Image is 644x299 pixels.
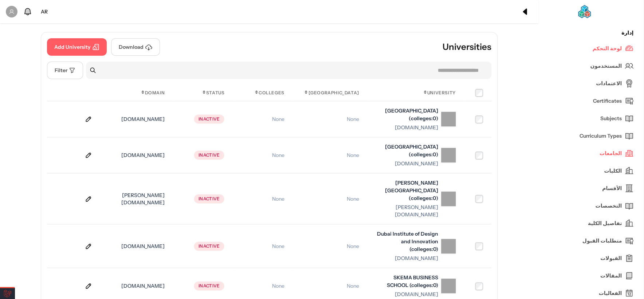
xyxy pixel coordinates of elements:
[582,237,622,245] span: متطلبات القبول
[194,114,224,124] div: Inactive
[377,107,438,122] div: [GEOGRAPHIC_DATA] (colleges:0)
[115,282,165,290] div: [DOMAIN_NAME]
[377,160,438,167] div: [DOMAIN_NAME]
[377,204,438,218] div: [PERSON_NAME][DOMAIN_NAME]
[600,272,622,280] span: المقالات
[549,197,633,215] a: التخصصات
[377,230,438,253] div: Dubai Institute of Design and Innovation (colleges:0)
[600,150,622,157] span: الجامعات
[596,80,622,87] span: الاعتمادات
[182,90,224,96] div: Status
[577,4,635,19] img: Ecme logo
[549,249,633,267] a: القبولات
[194,281,224,291] div: Inactive
[119,43,144,51] span: Download
[544,29,638,37] div: إدارة
[194,194,224,204] div: Inactive
[272,283,284,289] span: None
[600,255,622,262] span: القبولات
[549,162,633,180] a: الكليات
[549,145,633,162] a: الجامعات
[47,62,83,79] button: Filter
[377,179,438,202] div: [PERSON_NAME][GEOGRAPHIC_DATA] (colleges:0)
[302,90,359,96] div: [GEOGRAPHIC_DATA]
[38,5,51,19] div: تغيير اللغة
[111,38,160,56] button: Download
[194,150,224,160] div: Inactive
[549,232,633,249] a: متطلبات القبول
[549,92,633,110] a: Certificates
[549,215,633,232] a: تفاصيل الكلية
[580,132,622,140] span: Curriculum Types
[377,124,438,131] div: [DOMAIN_NAME]
[272,196,284,202] span: None
[272,152,284,158] span: None
[115,243,165,250] div: [DOMAIN_NAME]
[600,115,622,122] span: Subjects
[377,291,438,298] div: [DOMAIN_NAME]
[593,97,622,105] span: Certificates
[443,41,491,53] h3: Universities
[194,241,224,251] div: Inactive
[47,38,107,56] button: Add University
[588,220,622,227] span: تفاصيل الكلية
[377,274,438,289] div: SKEMA BUSINESS SCHOOL (colleges:0)
[549,110,633,127] a: Subjects
[115,152,165,159] div: [DOMAIN_NAME]
[347,196,359,202] span: None
[242,90,284,96] div: Colleges
[347,152,359,158] span: None
[115,115,165,123] div: [DOMAIN_NAME]
[115,192,165,206] div: [PERSON_NAME][DOMAIN_NAME]
[549,180,633,197] a: الأقسام
[590,62,622,70] span: المستخدمون
[377,143,438,158] div: [GEOGRAPHIC_DATA] (colleges:0)
[538,23,644,299] div: scrollable content
[347,116,359,122] span: None
[592,45,622,52] span: لوحة التحكم
[272,116,284,122] span: None
[347,283,359,289] span: None
[549,75,633,92] a: الاعتمادات
[377,255,438,262] div: [DOMAIN_NAME]
[377,90,456,96] div: University
[549,267,633,284] a: المقالات
[598,290,622,297] span: الفعاليات
[54,43,91,51] span: Add University
[549,127,633,145] a: Curriculum Types
[549,40,633,57] a: لوحة التحكم
[518,4,533,19] div: طي الشريط الجانبي
[347,243,359,249] span: None
[549,57,633,75] a: المستخدمون
[272,243,284,249] span: None
[604,167,622,175] span: الكليات
[602,185,622,192] span: الأقسام
[115,90,165,96] div: Domain
[55,67,67,74] span: Filter
[595,202,622,210] span: التخصصات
